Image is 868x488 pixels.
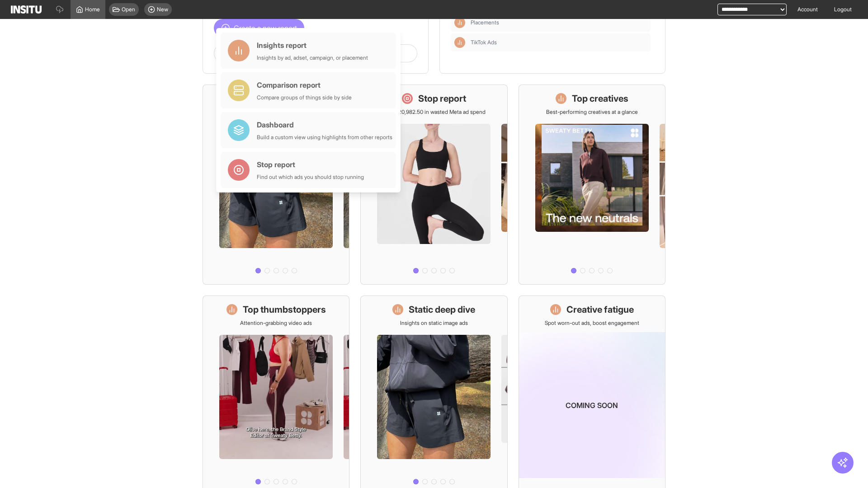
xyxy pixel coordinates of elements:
[122,6,135,13] span: Open
[243,303,326,316] h1: Top thumbstoppers
[203,84,349,285] a: What's live nowSee all active ads instantly
[471,19,647,26] span: Placements
[11,5,42,14] img: Logo
[454,37,465,48] div: Insights
[519,84,665,285] a: Top creativesBest-performing creatives at a glance
[471,19,499,26] span: Placements
[454,17,465,28] div: Insights
[572,92,628,105] h1: Top creatives
[257,80,352,90] div: Comparison report
[546,108,638,116] p: Best-performing creatives at a glance
[418,92,466,105] h1: Stop report
[382,108,486,116] p: Save £20,982.50 in wasted Meta ad spend
[157,6,168,13] span: New
[409,303,475,316] h1: Static deep dive
[257,159,364,170] div: Stop report
[471,39,497,46] span: TikTok Ads
[360,84,507,285] a: Stop reportSave £20,982.50 in wasted Meta ad spend
[257,134,392,141] div: Build a custom view using highlights from other reports
[471,39,647,46] span: TikTok Ads
[257,40,368,51] div: Insights report
[257,54,368,61] div: Insights by ad, adset, campaign, or placement
[257,94,352,101] div: Compare groups of things side by side
[85,6,100,13] span: Home
[257,119,392,130] div: Dashboard
[234,23,297,33] span: Create a new report
[257,174,364,181] div: Find out which ads you should stop running
[240,319,312,327] p: Attention-grabbing video ads
[400,319,468,327] p: Insights on static image ads
[214,19,304,37] button: Create a new report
